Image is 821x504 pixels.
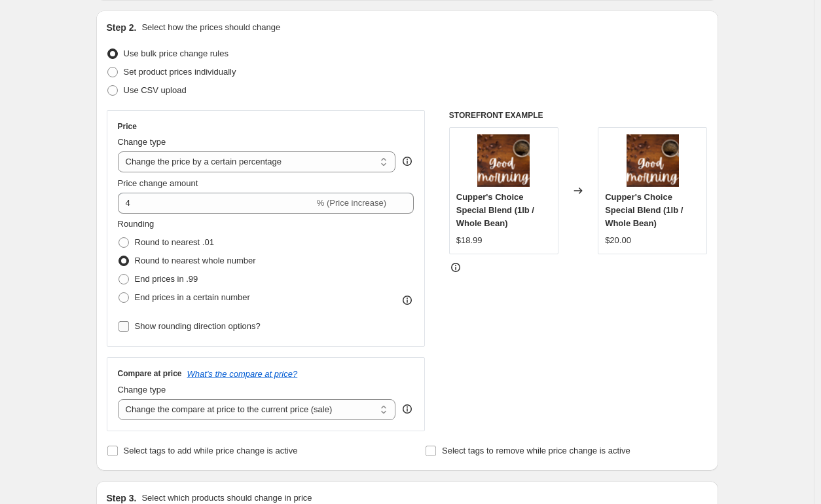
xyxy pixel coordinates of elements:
p: Select how the prices should change [141,21,280,34]
span: % (Price increase) [317,198,386,208]
button: What's the compare at price? [187,369,298,379]
input: -15 [118,193,314,214]
h3: Price [118,121,137,132]
span: Select tags to remove while price change is active [442,446,630,456]
span: Round to nearest whole number [135,256,256,265]
span: End prices in a certain number [135,292,250,302]
span: Use CSV upload [124,85,187,95]
span: Cupper's Choice Special Blend (1lb / Whole Bean) [456,192,534,228]
span: Rounding [118,219,155,229]
h2: Step 2. [107,21,137,34]
span: Set product prices individually [124,67,236,77]
span: Cupper's Choice Special Blend (1lb / Whole Bean) [605,192,683,228]
span: Use bulk price change rules [124,48,228,58]
h3: Compare at price [118,368,182,379]
span: Round to nearest .01 [135,237,214,247]
span: Show rounding direction options? [135,321,261,331]
span: Change type [118,137,166,147]
img: GoodmorningCCSpecialBlend_80x.png [627,134,679,187]
span: Select tags to add while price change is active [124,446,298,456]
span: End prices in .99 [135,274,198,284]
div: $20.00 [605,234,631,247]
h6: STOREFRONT EXAMPLE [449,110,708,121]
span: Price change amount [118,178,198,188]
img: GoodmorningCCSpecialBlend_80x.png [477,134,530,187]
div: help [401,155,414,168]
div: $18.99 [456,234,483,247]
div: help [401,402,414,416]
span: Change type [118,385,166,395]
